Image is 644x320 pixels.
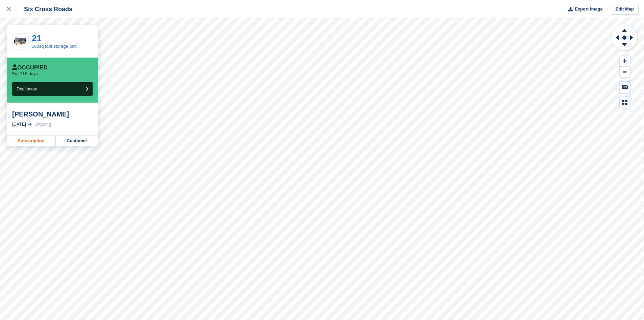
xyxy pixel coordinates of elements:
a: Edit Map [611,4,639,15]
a: Customer [56,135,98,146]
div: [PERSON_NAME] [12,110,93,118]
button: Map Legend [620,97,630,108]
button: Zoom In [620,56,630,67]
img: 20-ft-container.jpg [13,36,28,47]
a: 21 [32,33,42,43]
button: Deallocate [12,82,93,96]
span: Deallocate [17,86,37,91]
a: Subscription [7,135,56,146]
p: For 115 days [12,71,38,77]
button: Keyboard Shortcuts [620,82,630,93]
button: Export Image [564,4,603,15]
a: 160sq foot storage unit [32,44,76,49]
div: [DATE] [12,121,26,128]
button: Zoom Out [620,67,630,78]
span: Export Image [575,6,602,13]
div: Ongoing [34,121,51,128]
div: Occupied [12,64,48,71]
div: Six Cross Roads [18,5,72,13]
img: arrow-right-light-icn-cde0832a797a2874e46488d9cf13f60e5c3a73dbe684e267c42b8395dfbc2abf.svg [28,123,32,126]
